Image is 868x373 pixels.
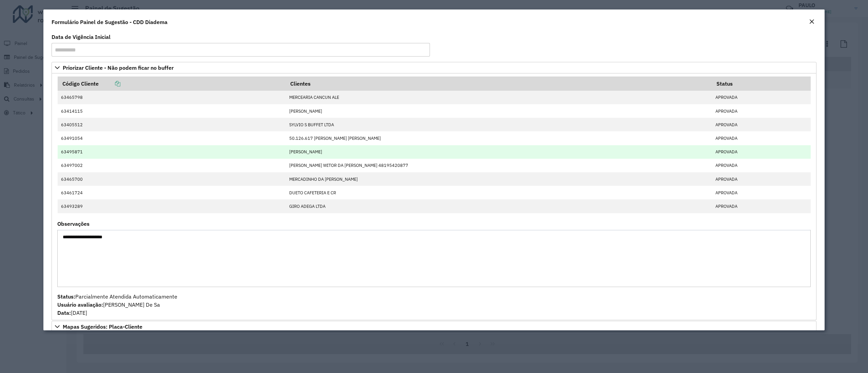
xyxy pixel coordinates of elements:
td: APROVADA [712,145,811,159]
strong: Usuário avaliação: [57,301,103,308]
td: 63465798 [58,91,286,104]
td: [PERSON_NAME] WITOR DA [PERSON_NAME] 48195420877 [285,159,712,172]
td: APROVADA [712,118,811,131]
td: [PERSON_NAME] [285,145,712,159]
td: [PERSON_NAME] [285,104,712,118]
td: 63495871 [58,145,286,159]
td: MERCADINHO DA [PERSON_NAME] [285,172,712,186]
td: DUETO CAFETERIA E CR [285,186,712,199]
a: Priorizar Cliente - Não podem ficar no buffer [52,62,816,73]
em: Fechar [809,19,814,24]
label: Observações [57,220,90,228]
th: Código Cliente [58,76,286,91]
td: 63414115 [58,104,286,118]
span: Mapas Sugeridos: Placa-Cliente [63,324,142,329]
span: Priorizar Cliente - Não podem ficar no buffer [63,65,174,70]
strong: Status: [57,293,75,300]
td: APROVADA [712,199,811,213]
a: Copiar [99,80,120,87]
h4: Formulário Painel de Sugestão - CDD Diadema [52,18,167,26]
th: Status [712,76,811,91]
td: APROVADA [712,104,811,118]
th: Clientes [285,76,712,91]
td: GIRO ADEGA LTDA [285,199,712,213]
td: 63493289 [58,199,286,213]
td: 63497002 [58,159,286,172]
td: APROVADA [712,131,811,145]
td: 63491054 [58,131,286,145]
label: Data de Vigência Inicial [52,33,111,41]
a: Mapas Sugeridos: Placa-Cliente [52,321,816,332]
div: Priorizar Cliente - Não podem ficar no buffer [52,73,816,320]
button: Close [807,18,816,26]
td: APROVADA [712,91,811,104]
strong: Data: [57,309,71,316]
td: 63461724 [58,186,286,199]
td: MERCEARIA CANCUN ALE [285,91,712,104]
td: 50.126.617 [PERSON_NAME] [PERSON_NAME] [285,131,712,145]
td: APROVADA [712,172,811,186]
td: APROVADA [712,159,811,172]
td: 63405512 [58,118,286,131]
td: 63465700 [58,172,286,186]
span: Parcialmente Atendida Automaticamente [PERSON_NAME] De Sa [DATE] [57,293,177,316]
td: APROVADA [712,186,811,199]
td: SYLVIO S BUFFET LTDA [285,118,712,131]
